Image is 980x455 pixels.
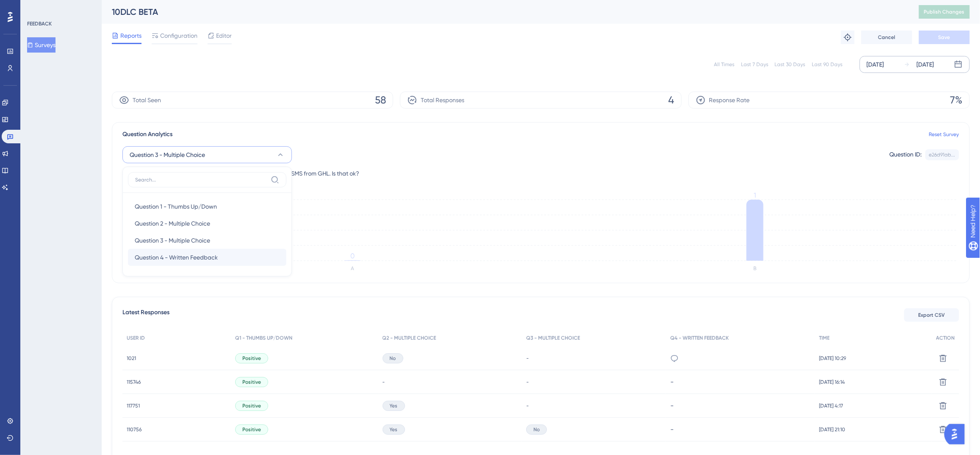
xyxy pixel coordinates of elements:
span: Cancel [878,34,896,41]
div: All Times [714,61,734,68]
span: Question 4 - Written Feedback [135,252,218,262]
div: Last 30 Days [775,61,805,68]
span: [DATE] 21:10 [819,426,845,433]
div: - [670,425,811,433]
span: Positive [242,355,261,362]
span: 4 [669,93,675,107]
span: Total Responses [421,95,464,105]
span: Save [938,34,950,41]
span: Q1 - THUMBS UP/DOWN [235,335,292,341]
span: Positive [242,426,261,433]
button: Question 3 - Multiple Choice [122,146,292,163]
span: Q3 - MULTIPLE CHOICE [526,335,580,341]
span: [DATE] 10:29 [819,355,846,362]
span: Question 1 - Thumbs Up/Down [135,201,217,212]
div: [DATE] [867,59,884,70]
iframe: UserGuiding AI Assistant Launcher [944,422,970,447]
span: Need Help? [20,2,53,12]
button: Question 3 - Multiple Choice [128,232,286,249]
div: Last 7 Days [741,61,768,68]
span: Total Seen [133,95,161,105]
tspan: 1 [754,191,756,199]
span: Question Analytics [122,129,172,140]
button: Question 1 - Thumbs Up/Down [128,198,286,215]
span: Question 2 - Multiple Choice [135,218,210,229]
span: - [526,402,529,409]
span: Question 3 - Multiple Choice [135,235,210,246]
span: - [383,379,385,385]
tspan: 0 [350,252,355,260]
span: Question 3 - Multiple Choice [130,150,205,160]
span: [DATE] 4:17 [819,402,843,409]
span: Positive [242,379,261,385]
button: Publish Changes [919,5,970,19]
div: FEEDBACK [27,20,52,27]
span: 58 [375,93,386,107]
div: e26d91ab... [929,151,955,158]
span: 117751 [127,402,140,409]
button: Save [919,31,970,44]
span: Yes [390,426,398,433]
span: 1021 [127,355,136,362]
span: Configuration [160,31,197,41]
span: No [533,426,540,433]
span: Editor [216,31,232,41]
span: ACTION [936,335,955,341]
span: [DATE] 16:14 [819,379,845,385]
span: TIME [819,335,830,341]
span: 115746 [127,379,141,385]
div: Question ID: [890,149,922,160]
button: Question 4 - Written Feedback [128,249,286,266]
span: Q2 - MULTIPLE CHOICE [383,335,436,341]
button: Export CSV [904,308,959,322]
span: - [526,355,529,362]
span: Yes [390,402,398,409]
div: Last 90 Days [812,61,843,68]
span: 7% [950,93,963,107]
a: Reset Survey [929,131,959,138]
span: Publish Changes [924,8,965,15]
span: Latest Responses [122,307,169,323]
span: Response Rate [709,95,750,105]
div: - [670,402,811,410]
span: No [390,355,396,362]
span: 110756 [127,426,142,433]
input: Search... [135,176,267,183]
span: Export CSV [919,312,945,318]
span: Q4 - WRITTEN FEEDBACK [670,335,729,341]
text: B [754,265,757,271]
button: Cancel [861,31,912,44]
span: - [526,379,529,385]
div: [DATE] [917,59,934,70]
button: Surveys [27,37,56,53]
span: Positive [242,402,261,409]
span: Reports [120,31,142,41]
div: 10DLC BETA [112,6,898,18]
div: - [670,378,811,386]
text: A [351,265,354,271]
span: USER ID [127,335,145,341]
button: Question 2 - Multiple Choice [128,215,286,232]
